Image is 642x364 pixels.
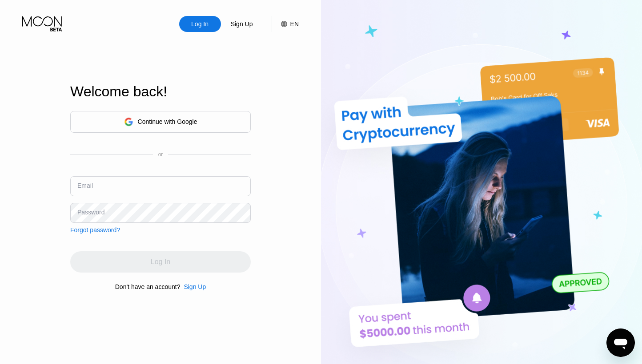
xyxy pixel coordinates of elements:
[180,283,206,290] div: Sign Up
[70,111,251,133] div: Continue with Google
[115,283,181,290] div: Don't have an account?
[606,328,635,357] iframe: Button to launch messaging window
[77,209,104,216] div: Password
[184,283,206,290] div: Sign Up
[138,118,197,125] div: Continue with Google
[179,16,221,32] div: Log In
[230,20,254,28] div: Sign Up
[77,182,93,189] div: Email
[158,151,163,158] div: or
[290,20,299,28] div: EN
[272,16,299,32] div: EN
[190,20,209,28] div: Log In
[221,16,263,32] div: Sign Up
[70,226,120,233] div: Forgot password?
[70,83,251,100] div: Welcome back!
